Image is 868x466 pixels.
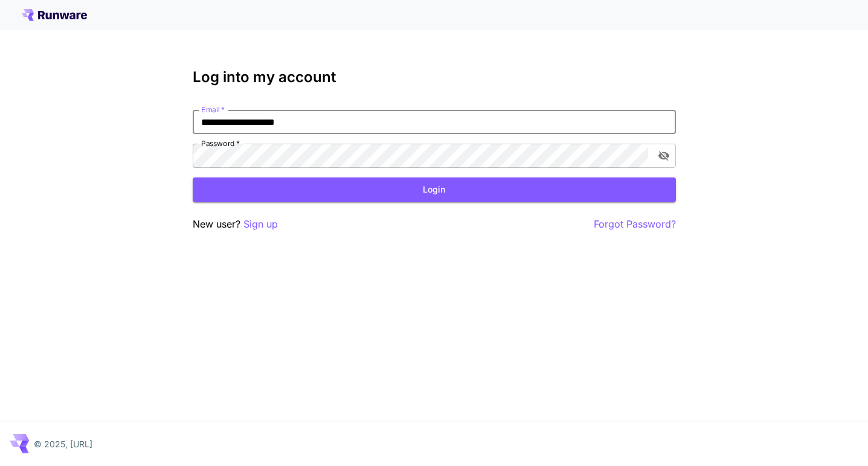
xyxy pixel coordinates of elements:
[34,438,92,450] p: © 2025, [URL]
[193,69,676,86] h3: Log into my account
[653,145,675,167] button: toggle password visibility
[193,177,676,202] button: Login
[243,217,278,232] button: Sign up
[201,104,225,115] label: Email
[201,138,240,148] label: Password
[594,217,676,232] button: Forgot Password?
[193,217,278,232] p: New user?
